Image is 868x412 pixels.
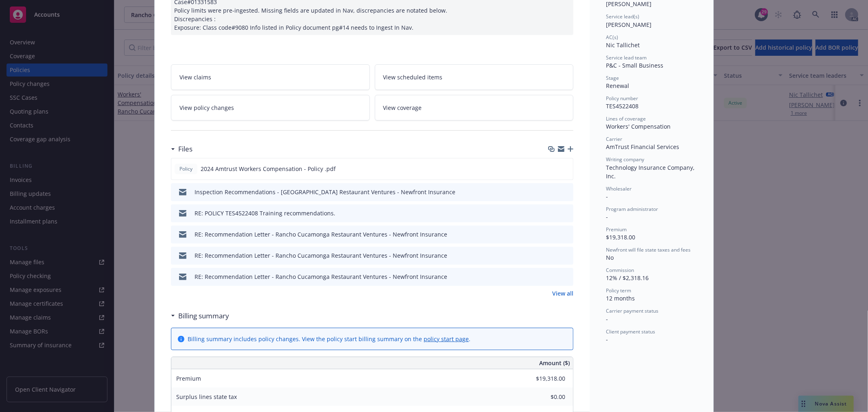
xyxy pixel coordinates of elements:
[606,21,652,28] span: [PERSON_NAME]
[517,373,570,385] input: 0.00
[563,209,570,217] button: preview file
[171,144,192,154] div: Files
[179,73,211,81] span: View claims
[606,213,608,221] span: -
[550,188,556,196] button: download file
[606,122,697,131] div: Workers' Compensation
[606,75,619,81] span: Stage
[552,289,573,298] a: View all
[171,64,370,90] a: View claims
[171,311,229,321] div: Billing summary
[375,64,574,90] a: View scheduled items
[606,254,614,261] span: No
[188,335,470,343] div: Billing summary includes policy changes. View the policy start billing summary on the .
[176,393,237,401] span: Surplus lines state tax
[606,328,655,335] span: Client payment status
[517,391,570,403] input: 0.00
[606,287,631,294] span: Policy term
[539,359,570,367] span: Amount ($)
[195,251,447,260] div: RE: Recommendation Letter - Rancho Cucamonga Restaurant Ventures - Newfront Insurance
[606,34,618,41] span: AC(s)
[606,315,608,323] span: -
[563,251,570,260] button: preview file
[563,230,570,239] button: preview file
[606,61,663,69] span: P&C - Small Business
[606,54,647,61] span: Service lead team
[195,188,455,196] div: Inspection Recommendations - [GEOGRAPHIC_DATA] Restaurant Ventures - Newfront Insurance
[550,209,556,217] button: download file
[606,246,691,253] span: Newfront will file state taxes and fees
[606,164,696,180] span: Technology Insurance Company, Inc.
[606,307,658,314] span: Carrier payment status
[606,143,679,151] span: AmTrust Financial Services
[550,230,556,239] button: download file
[550,272,556,281] button: download file
[549,164,556,173] button: download file
[606,294,635,302] span: 12 months
[550,251,556,260] button: download file
[563,188,570,196] button: preview file
[383,103,422,112] span: View coverage
[562,164,570,173] button: preview file
[606,206,658,213] span: Program administrator
[606,13,639,20] span: Service lead(s)
[178,144,192,154] h3: Files
[424,335,469,343] a: policy start page
[606,95,638,102] span: Policy number
[176,375,201,382] span: Premium
[179,103,234,112] span: View policy changes
[171,95,370,121] a: View policy changes
[606,102,638,110] span: TES4522408
[606,335,608,343] span: -
[606,233,635,241] span: $19,318.00
[606,136,622,142] span: Carrier
[178,311,229,321] h3: Billing summary
[195,209,335,217] div: RE: POLICY TES4522408 Training recommendations.
[606,41,640,49] span: Nic Tallichet
[606,226,627,233] span: Premium
[606,156,644,163] span: Writing company
[195,272,447,281] div: RE: Recommendation Letter - Rancho Cucamonga Restaurant Ventures - Newfront Insurance
[383,73,443,81] span: View scheduled items
[606,267,634,274] span: Commission
[606,82,629,90] span: Renewal
[178,165,194,173] span: Policy
[606,274,649,282] span: 12% / $2,318.16
[201,164,336,173] span: 2024 Amtrust Workers Compensation - Policy .pdf
[375,95,574,121] a: View coverage
[606,115,646,122] span: Lines of coverage
[195,230,447,239] div: RE: Recommendation Letter - Rancho Cucamonga Restaurant Ventures - Newfront Insurance
[606,185,632,192] span: Wholesaler
[563,272,570,281] button: preview file
[606,193,608,200] span: -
